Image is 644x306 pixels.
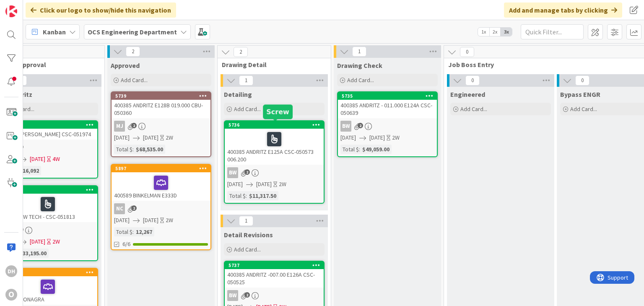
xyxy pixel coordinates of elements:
[234,105,261,113] span: Add Card...
[338,100,437,118] div: 400385 ANDRITZ - 011.000 E124A CSC- 050639
[112,165,210,201] div: 5897400589 BINKELMAN E333D
[224,231,273,239] span: Detail Revisions
[131,205,137,211] span: 2
[501,28,512,36] span: 3x
[5,5,17,17] img: Visit kanbanzone.com
[30,237,45,246] span: [DATE]
[52,155,60,163] div: 4W
[2,270,97,275] div: 5719
[126,47,140,57] span: 2
[114,121,125,132] div: MJ
[224,120,325,204] a: 5736400385 ANDRITZ E125A CSC-050573 006.200BW[DATE][DATE]2WTotal $:$11,317.50
[43,27,66,37] span: Kanban
[239,75,253,86] span: 1
[450,90,485,99] span: Engineered
[112,203,210,214] div: NC
[30,155,45,163] span: [DATE]
[521,24,584,39] input: Quick Filter...
[244,169,250,175] span: 2
[337,61,382,70] span: Drawing Check
[222,60,320,69] span: Drawing Detail
[2,122,97,128] div: 5839
[279,180,286,189] div: 2W
[5,289,17,301] div: O
[26,3,176,18] div: Click our logo to show/hide this navigation
[244,292,250,298] span: 2
[134,227,154,236] div: 12,267
[340,133,356,142] span: [DATE]
[143,216,158,225] span: [DATE]
[18,1,38,11] span: Support
[112,165,210,172] div: 5897
[227,167,238,178] div: BW
[225,262,324,269] div: 5737
[229,262,324,268] div: 5737
[359,145,360,154] span: :
[114,216,130,225] span: [DATE]
[234,246,261,253] span: Add Card...
[2,187,97,193] div: 5865
[460,105,487,113] span: Add Card...
[21,249,49,258] div: 33,195.00
[358,123,363,128] span: 2
[239,216,253,226] span: 1
[111,164,211,250] a: 5897400589 BINKELMAN E333DNC[DATE][DATE]2WTotal $:12,2676/6
[266,108,289,116] h5: Screw
[115,93,210,99] div: 5739
[131,123,137,128] span: 2
[225,129,324,165] div: 400385 ANDRITZ E125A CSC-050573 006.200
[114,227,132,236] div: Total $
[342,93,437,99] div: 5735
[352,47,366,57] span: 1
[340,121,351,132] div: BW
[225,269,324,288] div: 400385 ANDRITZ -007.00 E126A CSC-050525
[225,262,324,288] div: 5737400385 ANDRITZ -007.00 E126A CSC-050525
[111,91,211,157] a: 5739400385 ANDRITZ E128B 019.000 CBU- 050360MJ[DATE][DATE]2WTotal $:$68,535.00
[134,145,165,154] div: $68,535.00
[489,28,501,36] span: 2x
[256,180,272,189] span: [DATE]
[52,237,60,246] div: 2W
[234,47,248,57] span: 2
[121,76,148,84] span: Add Card...
[114,203,125,214] div: NC
[360,145,392,154] div: $49,059.00
[225,121,324,129] div: 5736
[227,180,243,189] span: [DATE]
[229,122,324,128] div: 5736
[112,172,210,201] div: 400589 BINKELMAN E333D
[465,75,480,86] span: 0
[460,47,474,57] span: 0
[5,265,17,277] div: DH
[111,61,140,70] span: Approved
[115,166,210,171] div: 5897
[132,227,134,236] span: :
[560,90,600,99] span: Bypass ENGR
[570,105,597,113] span: Add Card...
[338,92,437,118] div: 5735400385 ANDRITZ - 011.000 E124A CSC- 050639
[225,290,324,301] div: BW
[227,290,238,301] div: BW
[369,133,385,142] span: [DATE]
[112,92,210,100] div: 5739
[122,240,130,249] span: 6/6
[224,90,252,99] span: Detailing
[347,76,374,84] span: Add Card...
[337,91,438,157] a: 5735400385 ANDRITZ - 011.000 E124A CSC- 050639BW[DATE][DATE]2WTotal $:$49,059.00
[21,166,41,175] div: 16,092
[338,121,437,132] div: BW
[504,3,622,18] div: Add and manage tabs by clicking
[478,28,489,36] span: 1x
[227,191,246,200] div: Total $
[143,133,158,142] span: [DATE]
[225,121,324,165] div: 5736400385 ANDRITZ E125A CSC-050573 006.200
[112,121,210,132] div: MJ
[114,145,132,154] div: Total $
[338,92,437,100] div: 5735
[246,191,247,200] span: :
[132,145,134,154] span: :
[225,167,324,178] div: BW
[112,92,210,118] div: 5739400385 ANDRITZ E128B 019.000 CBU- 050360
[112,100,210,118] div: 400385 ANDRITZ E128B 019.000 CBU- 050360
[340,145,359,154] div: Total $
